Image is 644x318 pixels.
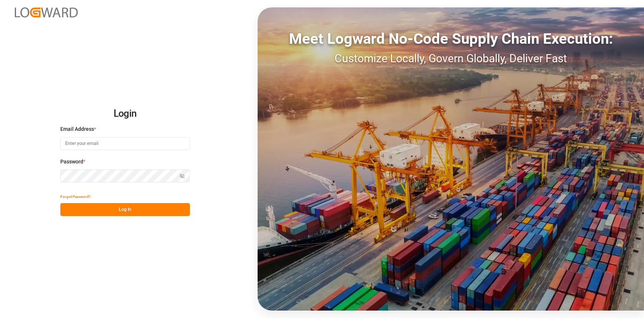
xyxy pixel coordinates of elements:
[60,137,190,150] input: Enter your email
[15,7,78,17] img: Logward_new_orange.png
[60,102,190,126] h2: Login
[258,50,644,67] div: Customize Locally, Govern Globally, Deliver Fast
[60,203,190,216] button: Log In
[60,158,83,166] span: Password
[258,28,644,50] div: Meet Logward No-Code Supply Chain Execution:
[60,190,91,203] button: Forgot Password?
[60,125,94,133] span: Email Address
